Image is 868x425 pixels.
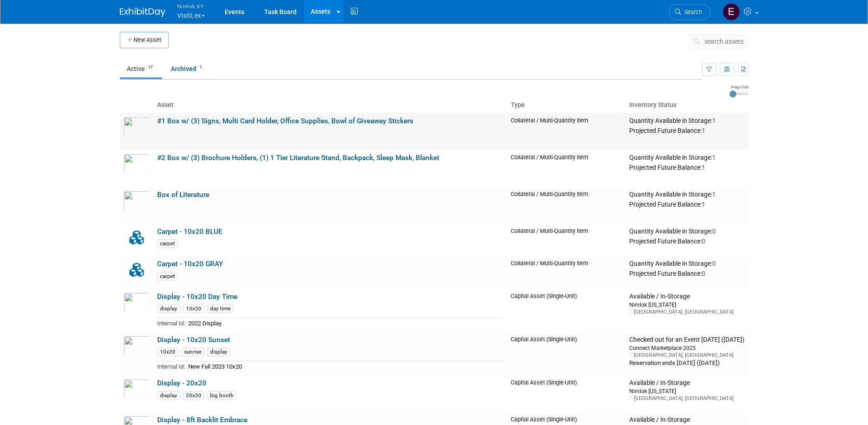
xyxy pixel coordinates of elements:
td: Internal Id: [157,318,185,329]
td: Collateral / Multi-Quantity Item [507,150,626,187]
td: Capital Asset (Single-Unit) [507,332,626,375]
div: Projected Future Balance: [629,199,745,209]
div: Quantity Available in Storage: [629,117,745,125]
div: Image Size [729,84,749,90]
div: Available / In-Storage [629,293,745,301]
td: Capital Asset (Single-Unit) [507,289,626,332]
td: Collateral / Multi-Quantity Item [507,224,626,257]
div: display [157,304,180,313]
div: Quantity Available in Storage: [629,191,745,199]
div: Projected Future Balance: [629,236,745,246]
td: New Fall 2023 10x20 [185,361,503,372]
div: 20x20 [183,391,204,400]
button: search assets [688,34,749,49]
span: 1 [702,127,705,134]
div: [GEOGRAPHIC_DATA], [GEOGRAPHIC_DATA] [629,352,745,359]
span: 1 [712,191,716,198]
a: Display - 20x20 [157,379,206,387]
a: Box of Literature [157,191,209,199]
div: Projected Future Balance: [629,268,745,278]
div: Projected Future Balance: [629,125,745,135]
span: Nimlok KY [177,1,205,11]
div: Reservation ends [DATE] ([DATE]) [629,359,745,367]
div: Connect Marketplace 2025 [629,344,745,352]
span: 1 [702,201,705,208]
div: Quantity Available in Storage: [629,154,745,162]
div: [GEOGRAPHIC_DATA], [GEOGRAPHIC_DATA] [629,309,745,315]
span: 1 [702,164,705,171]
th: Type [507,97,626,113]
div: Available / In-Storage [629,416,745,424]
a: Display - 10x20 Day Time [157,293,237,301]
a: Carpet - 10x20 GRAY [157,260,223,268]
td: Collateral / Multi-Quantity Item [507,187,626,224]
a: Display - 10x20 Sunset [157,336,230,344]
div: Nimlok [US_STATE] [629,387,745,395]
span: 0 [702,238,705,245]
div: day time [207,304,233,313]
span: 1 [712,117,716,124]
div: [GEOGRAPHIC_DATA], [GEOGRAPHIC_DATA] [629,395,745,402]
span: 1 [712,154,716,161]
a: Active17 [120,60,162,77]
img: Collateral-Icon-2.png [123,260,150,280]
div: display [157,391,180,400]
div: sunrise [181,348,204,356]
div: 10x20 [183,304,204,313]
a: Display - 8ft Backlit Embrace [157,416,247,424]
div: Projected Future Balance: [629,162,745,172]
th: Asset [154,97,507,113]
div: Nimlok [US_STATE] [629,301,745,309]
td: Collateral / Multi-Quantity Item [507,256,626,289]
img: ExhibitDay [120,8,165,17]
td: Capital Asset (Single-Unit) [507,375,626,412]
td: 2022 Display [185,318,503,329]
div: Quantity Available in Storage: [629,260,745,268]
a: Carpet - 10x20 BLUE [157,228,222,236]
div: display [207,348,230,356]
span: 0 [712,260,716,267]
div: carpet [157,272,178,281]
span: 0 [702,270,705,277]
span: 17 [145,64,155,71]
span: 1 [197,64,205,71]
a: #2 Box w/ (3) Brochure Holders, (1) 1 Tier Literature Stand, Backpack, Sleep Mask, Blanket [157,154,439,162]
div: Available / In-Storage [629,379,745,387]
img: Elizabeth Griffin [723,3,740,20]
img: Collateral-Icon-2.png [123,228,150,248]
div: carpet [157,239,178,248]
td: Internal Id: [157,361,185,372]
div: Checked out for an Event [DATE] ([DATE]) [629,336,745,344]
span: Search [681,9,702,15]
button: New Asset [120,32,169,48]
div: big booth [207,391,236,400]
div: 10x20 [157,348,178,356]
a: Search [669,4,711,20]
a: #1 Box w/ (3) Signs, Multi Card Holder, Office Supplies, Bowl of Giveaway Stickers [157,117,413,125]
a: Archived1 [164,60,211,77]
div: Quantity Available in Storage: [629,228,745,236]
span: search assets [704,38,744,45]
span: 0 [712,228,716,235]
td: Collateral / Multi-Quantity Item [507,113,626,150]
